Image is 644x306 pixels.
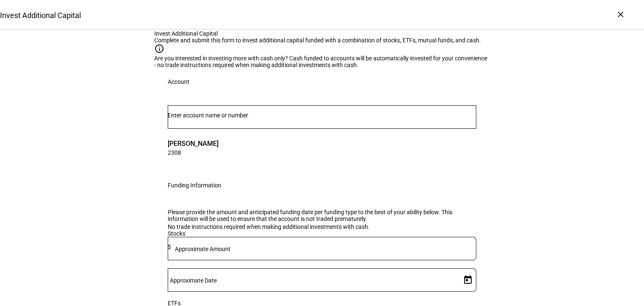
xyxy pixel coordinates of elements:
[168,112,476,119] input: Number
[154,44,171,54] mat-icon: info
[168,182,221,189] div: Funding Information
[154,37,490,44] div: Complete and submit this form to invest additional capital funded with a combination of stocks, E...
[168,78,190,85] div: Account
[168,222,476,230] mat-error: No trade instructions required when making additional investments with cash.
[460,272,476,288] button: Open calendar
[168,148,218,156] span: 2308
[154,55,490,68] div: Are you interested in investing more with cash only? Cash funded to accounts will be automaticall...
[154,30,490,37] div: Invest Additional Capital
[168,209,476,222] div: Please provide the amount and anticipated funding date per funding type to the best of your abili...
[168,230,476,237] div: Stocks
[614,8,627,21] div: ×
[168,244,171,250] span: $
[170,277,217,284] mat-label: Approximate Date
[175,246,231,252] mat-label: Approximate Amount
[168,139,218,148] span: [PERSON_NAME]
